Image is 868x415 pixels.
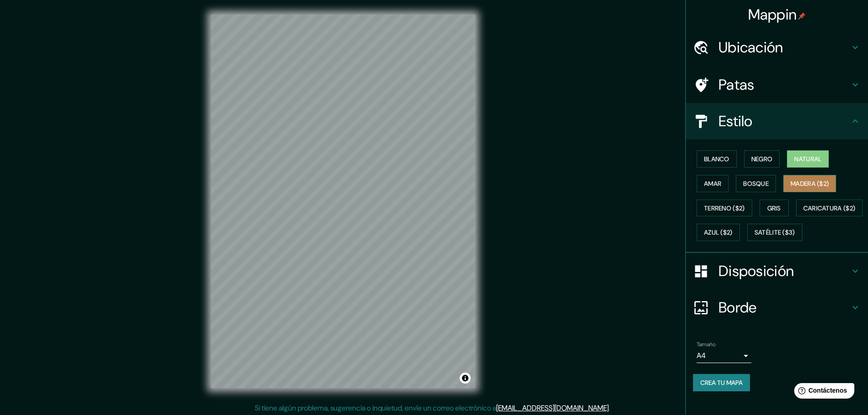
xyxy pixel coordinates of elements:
div: Borde [686,289,868,326]
button: Azul ($2) [697,224,740,241]
div: Disposición [686,253,868,289]
button: Blanco [697,150,737,168]
div: Estilo [686,103,868,139]
a: [EMAIL_ADDRESS][DOMAIN_NAME] [496,403,609,413]
button: Natural [787,150,829,168]
button: Bosque [736,175,776,192]
font: Gris [767,204,781,212]
button: Crea tu mapa [693,374,750,391]
font: . [609,403,610,413]
button: Terreno ($2) [697,200,752,217]
font: Crea tu mapa [700,379,743,387]
div: Ubicación [686,29,868,66]
button: Satélite ($3) [747,224,802,241]
button: Madera ($2) [783,175,836,192]
font: Estilo [719,112,753,131]
font: Terreno ($2) [704,204,745,212]
font: . [610,403,611,413]
font: Mappin [748,5,797,24]
font: Madera ($2) [791,179,829,188]
font: Caricatura ($2) [803,204,856,212]
button: Negro [744,150,780,168]
font: Patas [719,75,755,94]
div: A4 [697,348,751,363]
font: Amar [704,179,721,188]
font: Natural [794,155,822,163]
font: Negro [751,155,773,163]
font: A4 [697,351,706,360]
font: Si tiene algún problema, sugerencia o inquietud, envíe un correo electrónico a [255,403,496,413]
button: Amar [697,175,729,192]
font: Satélite ($3) [755,229,795,237]
button: Activar o desactivar atribución [460,373,471,384]
font: Blanco [704,155,729,163]
font: Tamaño [697,341,715,348]
button: Caricatura ($2) [796,200,863,217]
font: . [611,403,613,413]
button: Gris [760,200,789,217]
div: Patas [686,67,868,103]
img: pin-icon.png [798,12,806,20]
canvas: Mapa [211,15,475,388]
font: Borde [719,298,757,317]
font: Ubicación [719,38,783,57]
font: Disposición [719,261,794,281]
iframe: Lanzador de widgets de ayuda [787,379,858,405]
font: Azul ($2) [704,229,733,237]
font: Bosque [743,179,769,188]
